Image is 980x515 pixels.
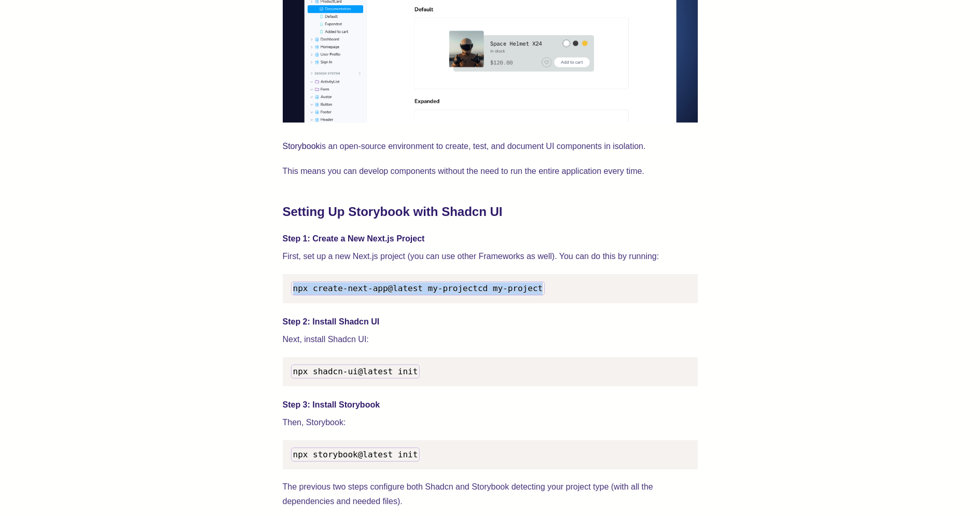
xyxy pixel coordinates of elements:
[293,367,418,376] span: npx shadcn-ui@latest init
[283,332,698,347] p: Next, install Shadcn UI:
[283,316,698,328] h4: Step 2: Install Shadcn UI
[291,281,545,295] code: cd my-project
[283,415,698,430] p: Then, Storybook:
[283,480,698,509] p: The previous two steps configure both Shadcn and Storybook detecting your project type (with all ...
[283,249,698,264] p: First, set up a new Next.js project (you can use other Frameworks as well). You can do this by ru...
[283,164,698,179] p: This means you can develop components without the need to run the entire application every time.
[283,139,698,154] p: is an open-source environment to create, test, and document UI components in isolation.
[283,233,698,245] h4: Step 1: Create a New Next.js Project
[283,204,698,220] h2: Setting Up Storybook with Shadcn UI
[293,450,418,459] span: npx storybook@latest init
[293,283,478,293] span: npx create-next-app@latest my-project
[283,399,698,411] h4: Step 3: Install Storybook
[283,142,320,151] a: Storybook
